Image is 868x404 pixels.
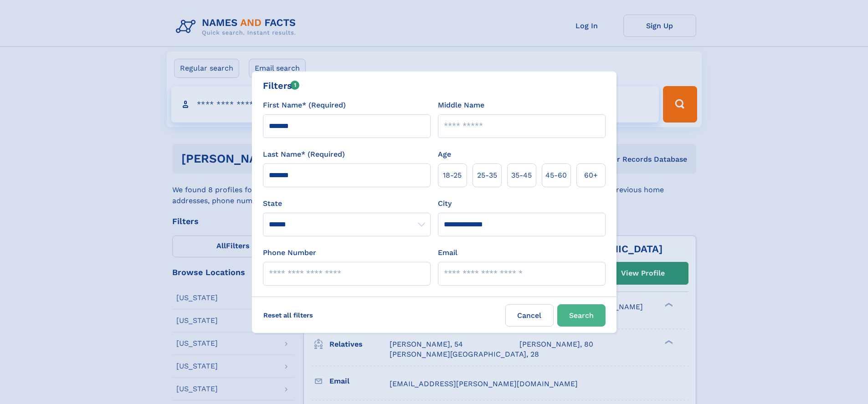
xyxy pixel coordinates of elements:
[545,170,567,181] span: 45‑60
[477,170,497,181] span: 25‑35
[505,304,554,327] label: Cancel
[438,247,457,258] label: Email
[257,304,319,326] label: Reset all filters
[263,79,300,92] div: Filters
[443,170,462,181] span: 18‑25
[438,100,484,111] label: Middle Name
[438,198,452,209] label: City
[438,149,451,160] label: Age
[263,149,345,160] label: Last Name* (Required)
[263,198,431,209] label: State
[584,170,598,181] span: 60+
[511,170,532,181] span: 35‑45
[557,304,606,327] button: Search
[263,100,346,111] label: First Name* (Required)
[263,247,316,258] label: Phone Number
